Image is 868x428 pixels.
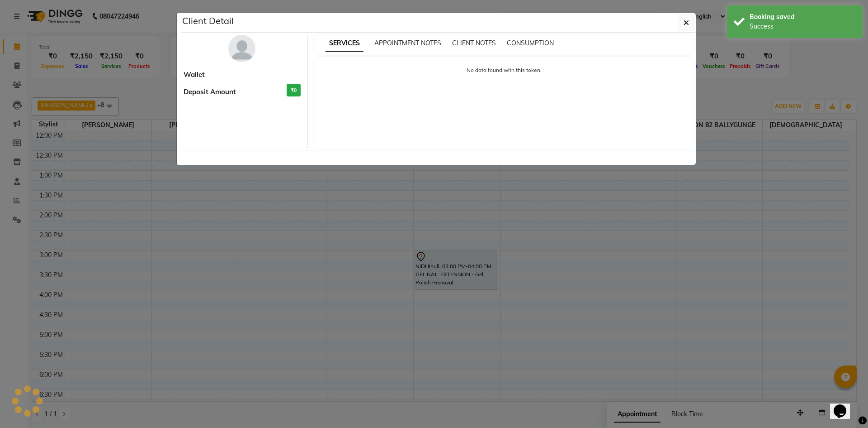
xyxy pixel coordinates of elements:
[750,22,856,31] div: Success
[228,35,255,62] img: avatar
[182,14,234,28] h5: Client Detail
[184,70,205,80] span: Wallet
[507,39,554,47] span: CONSUMPTION
[750,12,856,22] div: Booking saved
[324,66,685,74] p: No data found with this token.
[452,39,496,47] span: CLIENT NOTES
[325,35,363,52] span: SERVICES
[374,39,441,47] span: APPOINTMENT NOTES
[287,84,301,97] h3: ₹0
[830,392,859,419] iframe: chat widget
[184,87,236,97] span: Deposit Amount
